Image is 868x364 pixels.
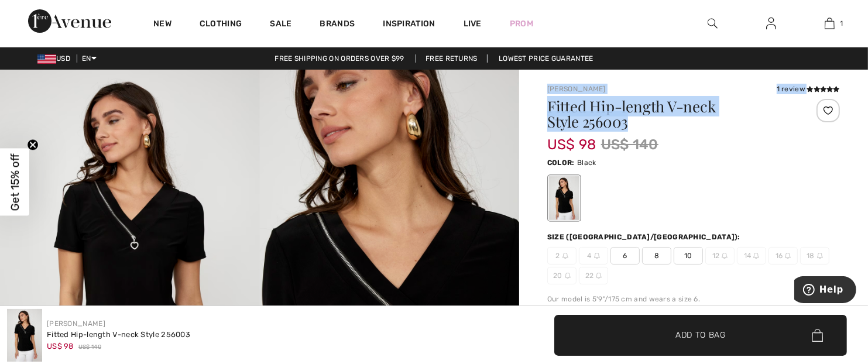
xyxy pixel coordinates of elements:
img: ring-m.svg [562,253,568,259]
span: 6 [610,247,640,265]
img: ring-m.svg [785,253,791,259]
span: 10 [674,247,703,265]
span: 22 [579,267,608,284]
a: Live [464,18,482,30]
img: ring-m.svg [722,253,728,259]
span: US$ 140 [601,134,658,155]
h1: Fitted Hip-length V-neck Style 256003 [547,99,791,129]
img: Bag.svg [812,329,823,342]
div: 1 review [777,84,840,94]
img: ring-m.svg [753,253,759,259]
span: 20 [547,267,577,284]
div: Size ([GEOGRAPHIC_DATA]/[GEOGRAPHIC_DATA]): [547,232,743,242]
span: 1 [840,18,843,29]
img: ring-m.svg [596,273,602,279]
span: 2 [547,247,577,265]
button: Add to Bag [554,315,847,356]
a: Prom [510,18,533,30]
span: Black [577,159,596,167]
img: Fitted Hip-Length V-Neck Style 256003 [7,309,42,362]
img: ring-m.svg [565,273,571,279]
a: New [153,19,171,31]
span: 8 [642,247,671,265]
a: [PERSON_NAME] [47,320,105,328]
a: Sale [270,19,291,31]
span: US$ 98 [47,342,74,351]
img: search the website [708,16,718,30]
iframe: Opens a widget where you can find more information [794,276,856,305]
img: ring-m.svg [817,253,823,259]
img: US Dollar [37,54,56,64]
span: 18 [800,247,829,265]
span: 4 [579,247,608,265]
span: 16 [768,247,798,265]
img: ring-m.svg [594,253,600,259]
img: My Info [766,16,776,30]
span: US$ 140 [78,343,101,352]
span: EN [82,54,97,63]
button: Close teaser [27,139,39,151]
a: Lowest Price Guarantee [489,54,603,63]
span: 12 [705,247,735,265]
a: [PERSON_NAME] [547,85,606,93]
span: Inspiration [383,19,435,31]
img: My Bag [825,16,835,30]
a: Sign In [757,16,785,31]
span: Add to Bag [675,329,726,341]
a: Free Returns [416,54,488,63]
img: 1ère Avenue [28,9,111,33]
span: 14 [737,247,766,265]
span: Get 15% off [8,153,22,211]
a: 1 [801,16,858,30]
span: US$ 98 [547,125,596,153]
div: Fitted Hip-length V-neck Style 256003 [47,329,190,341]
a: Brands [320,19,355,31]
span: USD [37,54,75,63]
a: Free shipping on orders over $99 [265,54,414,63]
div: Our model is 5'9"/175 cm and wears a size 6. [547,294,840,304]
div: Black [549,176,579,220]
a: Clothing [200,19,242,31]
span: Color: [547,159,575,167]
